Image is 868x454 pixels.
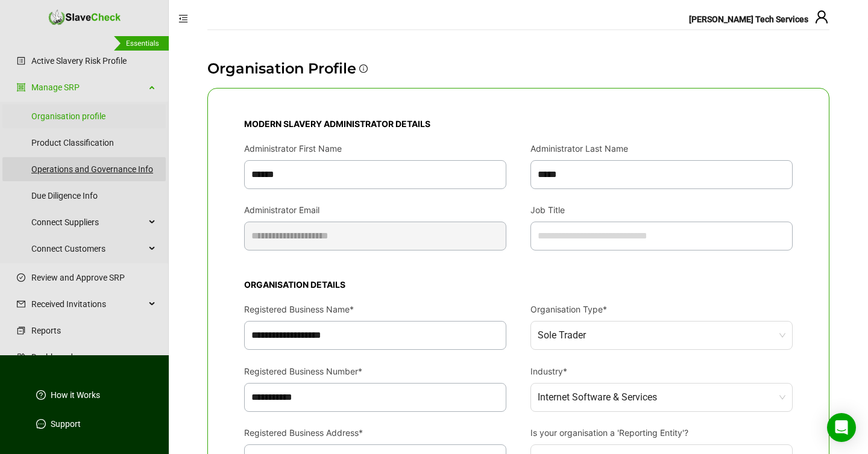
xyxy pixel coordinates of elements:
span: MODERN SLAVERY ADMINISTRATOR DETAILS [244,119,430,129]
label: Administrator Email [244,204,328,217]
a: Manage SRP [31,75,145,99]
label: Registered Business Number* [244,365,371,378]
span: question-circle [36,390,46,400]
a: Active Slavery Risk Profile [31,49,156,73]
span: Connect Suppliers [31,210,145,234]
span: Sole Trader [538,322,785,349]
label: Organisation Type* [530,303,615,316]
h1: Organisation Profile [207,59,356,78]
input: Job Title [530,222,793,250]
span: user [814,10,829,24]
span: Internet Software & Services [538,384,785,411]
label: Administrator First Name [244,142,350,155]
a: Organisation profile [31,104,156,128]
span: Connect Customers [31,237,145,261]
label: Registered Business Address* [244,426,371,440]
label: Registered Business Name* [244,303,362,316]
label: Administrator Last Name [530,142,637,155]
a: Reports [31,319,156,343]
a: Support [51,418,81,430]
label: Is your organisation a 'Reporting Entity'? [530,426,697,440]
a: How it Works [51,389,100,401]
a: Dashboard [31,345,156,369]
span: info-circle [359,49,368,88]
span: mail [17,300,25,308]
span: ORGANISATION DETAILS [244,279,345,290]
span: Received Invitations [31,292,145,316]
a: Due Diligence Info [31,184,156,208]
span: menu-fold [178,14,188,23]
span: group [17,83,25,92]
a: Product Classification [31,131,156,155]
label: Job Title [530,204,573,217]
a: Operations and Governance Info [31,157,156,181]
input: Administrator Email [244,222,506,250]
div: Open Intercom Messenger [827,413,856,442]
span: message [36,419,46,429]
input: Registered Business Name* [244,321,506,350]
label: Industry* [530,365,576,378]
span: [PERSON_NAME] Tech Services [689,14,808,24]
input: Administrator Last Name [530,160,793,189]
input: Administrator First Name [244,160,506,189]
input: Registered Business Number* [244,383,506,412]
a: Review and Approve SRP [31,266,156,290]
